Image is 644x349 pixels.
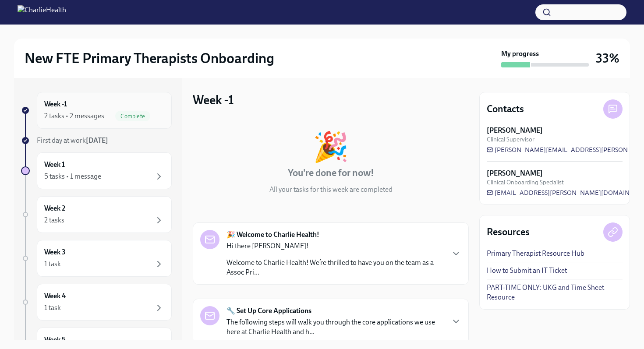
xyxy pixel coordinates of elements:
[21,136,172,145] a: First day at work[DATE]
[21,240,172,277] a: Week 31 task
[44,99,67,109] h6: Week -1
[86,136,108,145] strong: [DATE]
[21,152,172,189] a: Week 15 tasks • 1 message
[44,335,66,345] h6: Week 5
[487,102,524,116] h4: Contacts
[487,135,534,144] span: Clinical Supervisor
[269,185,393,194] p: All your tasks for this week are completed
[44,247,66,257] h6: Week 3
[21,284,172,321] a: Week 41 task
[487,249,584,258] a: Primary Therapist Resource Hub
[44,303,61,313] div: 1 task
[44,111,104,121] div: 2 tasks • 2 messages
[21,196,172,233] a: Week 22 tasks
[226,306,311,316] strong: 🔧 Set Up Core Applications
[115,113,150,120] span: Complete
[44,160,65,169] h6: Week 1
[226,258,444,277] p: Welcome to Charlie Health! We’re thrilled to have you on the team as a Assoc Pri...
[596,50,619,66] h3: 33%
[25,49,274,67] h2: New FTE Primary Therapists Onboarding
[288,166,374,180] h4: You're done for now!
[487,178,564,187] span: Clinical Onboarding Specialist
[44,215,64,225] div: 2 tasks
[18,5,66,19] img: CharlieHealth
[487,283,623,302] a: PART-TIME ONLY: UKG and Time Sheet Resource
[44,291,66,301] h6: Week 4
[44,172,101,181] div: 5 tasks • 1 message
[487,226,530,239] h4: Resources
[226,317,444,337] p: The following steps will walk you through the core applications we use here at Charlie Health and...
[37,136,108,145] span: First day at work
[487,126,543,135] strong: [PERSON_NAME]
[226,241,444,251] p: Hi there [PERSON_NAME]!
[487,169,543,178] strong: [PERSON_NAME]
[44,259,61,269] div: 1 task
[226,230,319,240] strong: 🎉 Welcome to Charlie Health!
[313,132,349,161] div: 🎉
[44,204,65,213] h6: Week 2
[501,49,539,59] strong: My progress
[193,92,234,108] h3: Week -1
[487,266,567,275] a: How to Submit an IT Ticket
[21,92,172,129] a: Week -12 tasks • 2 messagesComplete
